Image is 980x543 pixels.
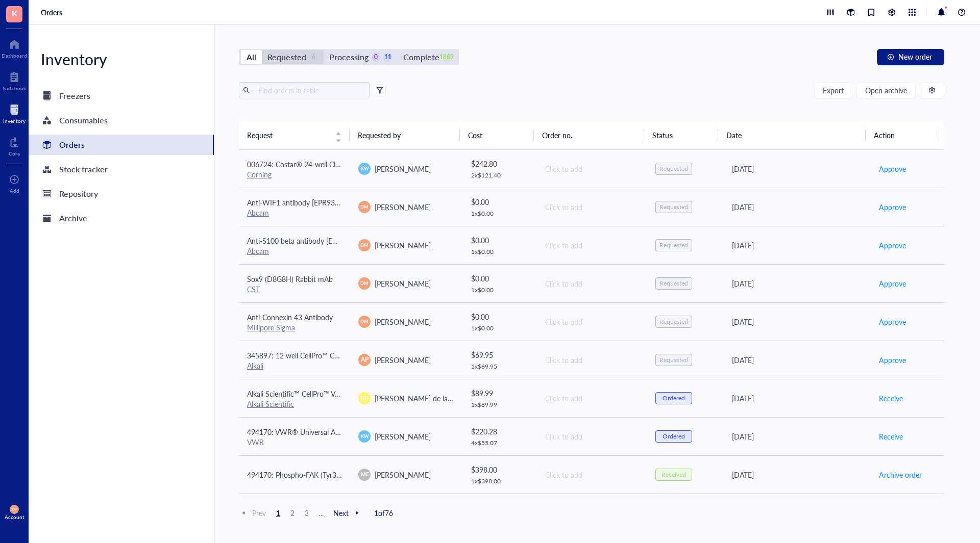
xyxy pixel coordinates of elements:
[375,164,431,174] span: [PERSON_NAME]
[878,428,903,445] button: Receive
[471,401,528,409] div: 1 x $ 89.99
[443,53,451,62] div: 1869
[247,50,256,64] div: All
[3,118,26,124] div: Inventory
[718,121,866,149] th: Date
[471,248,528,256] div: 1 x $ 0.00
[59,113,108,127] div: Consumables
[247,322,295,332] a: Millipore Sigma
[471,477,528,485] div: 1 x $ 398.00
[29,208,214,228] a: Archive
[879,163,906,174] span: Approve
[247,437,342,447] div: VWR
[247,130,329,141] span: Request
[247,427,502,437] span: 494170: VWR® Universal Aerosol Filter Pipet Tips, Racked, Sterile, 100 - 1000 µl
[545,354,639,366] div: Click to add
[878,237,906,253] button: Approve
[3,101,26,124] a: Inventory
[59,89,90,103] div: Freezers
[361,242,369,249] span: DM
[471,286,528,294] div: 1 x $ 0.00
[375,355,431,365] span: [PERSON_NAME]
[375,393,506,403] span: [PERSON_NAME] de la [PERSON_NAME]
[536,264,647,302] td: Click to add
[2,36,27,59] a: Dashboard
[247,360,263,371] a: Alkali
[375,470,431,480] span: [PERSON_NAME]
[471,426,528,437] div: $ 220.28
[661,471,686,479] div: Received
[59,138,85,152] div: Orders
[59,162,108,176] div: Stock tracker
[29,184,214,204] a: Repository
[732,393,862,404] div: [DATE]
[732,354,862,366] div: [DATE]
[878,390,903,406] button: Receive
[471,349,528,360] div: $ 69.95
[732,431,862,442] div: [DATE]
[879,316,906,327] span: Approve
[59,211,87,225] div: Archive
[12,7,17,19] span: K
[239,49,459,65] div: segmented control
[879,240,906,251] span: Approve
[333,508,362,518] span: Next
[732,163,862,174] div: [DATE]
[361,203,369,211] span: DM
[5,514,24,520] div: Account
[659,318,688,326] div: Requested
[12,507,17,511] span: DM
[360,394,369,402] span: DD
[879,431,903,442] span: Receive
[879,393,903,404] span: Receive
[286,508,299,518] span: 2
[659,356,688,364] div: Requested
[663,394,685,402] div: Ordered
[659,279,688,288] div: Requested
[29,135,214,155] a: Orders
[375,240,431,250] span: [PERSON_NAME]
[247,208,269,218] a: Abcam
[545,393,639,404] div: Click to add
[403,50,439,64] div: Complete
[9,134,20,157] a: Core
[247,159,538,169] span: 006724: Costar® 24-well Clear TC-treated Multiple Well Plates, Individually Wrapped, Sterile
[247,274,333,284] span: Sox9 (D8G8H) Rabbit mAb
[329,50,369,64] div: Processing
[247,312,333,322] span: Anti-Connexin 43 Antibody
[878,161,906,177] button: Approve
[814,82,852,98] button: Export
[239,121,350,149] th: Request
[247,236,447,246] span: Anti-S100 beta antibody [EP1576Y] - [MEDICAL_DATA] Marker
[732,316,862,327] div: [DATE]
[471,273,528,284] div: $ 0.00
[536,150,647,188] td: Click to add
[545,278,639,289] div: Click to add
[732,201,862,213] div: [DATE]
[471,158,528,169] div: $ 242.80
[471,196,528,208] div: $ 0.00
[663,432,685,441] div: Ordered
[247,284,260,294] a: CST
[545,431,639,442] div: Click to add
[41,8,64,17] a: Orders
[545,469,639,480] div: Click to add
[29,159,214,179] a: Stock tracker
[59,187,98,201] div: Repository
[865,86,907,94] span: Open archive
[545,240,639,251] div: Click to add
[29,86,214,106] a: Freezers
[536,417,647,455] td: Click to add
[471,171,528,179] div: 2 x $ 121.40
[471,324,528,332] div: 1 x $ 0.00
[898,53,932,61] span: New order
[9,150,20,157] div: Core
[383,53,392,62] div: 11
[375,431,431,442] span: [PERSON_NAME]
[272,508,284,518] span: 1
[301,508,313,518] span: 3
[360,165,369,172] span: KW
[856,82,916,98] button: Open archive
[732,278,862,289] div: [DATE]
[878,314,906,330] button: Approve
